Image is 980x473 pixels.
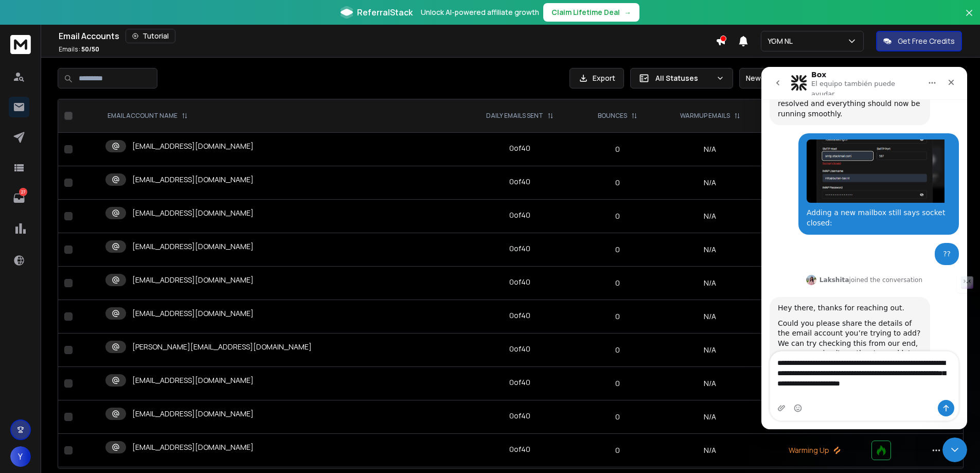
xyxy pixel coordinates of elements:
div: Email Accounts [59,29,716,43]
td: N/A [657,400,764,434]
div: 0 of 40 [509,177,530,187]
button: Y [10,446,31,467]
td: N/A [657,200,764,233]
p: 0 [585,345,651,355]
p: YGM NL [768,36,797,46]
td: N/A [657,300,764,334]
p: 0 [585,244,651,255]
button: Tutorial [126,29,175,43]
img: logo_orange.svg [16,16,25,25]
iframe: Intercom live chat [761,67,967,429]
span: → [624,7,631,17]
div: 0 of 40 [509,243,530,254]
p: 0 [585,144,651,154]
img: website_grey.svg [16,27,25,35]
div: EMAIL ACCOUNT NAME [108,112,188,120]
div: 0 of 40 [509,344,530,354]
p: [EMAIL_ADDRESS][DOMAIN_NAME] [132,174,254,185]
p: [EMAIL_ADDRESS][DOMAIN_NAME] [132,141,254,151]
button: Get Free Credits [876,31,962,51]
p: 0 [585,311,651,322]
p: Warming Up [770,445,859,456]
span: ReferralStack [357,6,413,19]
p: 27 [19,188,27,196]
div: Dominio [54,61,79,67]
td: N/A [657,334,764,367]
p: 0 [585,211,651,221]
img: tab_keywords_by_traffic_grey.svg [110,60,118,68]
button: Newest [739,68,806,89]
p: [EMAIL_ADDRESS][DOMAIN_NAME] [132,442,254,452]
p: [EMAIL_ADDRESS][DOMAIN_NAME] [132,308,254,319]
a: 27 [9,188,29,208]
p: 0 [585,178,651,188]
p: 0 [585,278,651,288]
div: 0 of 40 [509,310,530,321]
p: DAILY EMAILS SENT [486,112,543,120]
div: 0 of 40 [509,210,530,220]
p: [EMAIL_ADDRESS][DOMAIN_NAME] [132,375,254,386]
td: N/A [657,434,764,467]
td: N/A [657,233,764,267]
div: Dominio: [URL] [27,27,76,35]
span: 50 / 50 [81,45,99,54]
td: N/A [657,367,764,400]
img: tab_domain_overview_orange.svg [43,60,51,68]
p: BOUNCES [598,112,627,120]
div: 0 of 40 [509,277,530,287]
td: N/A [657,166,764,200]
td: N/A [657,267,764,300]
button: Export [569,68,624,89]
p: [EMAIL_ADDRESS][DOMAIN_NAME] [132,241,254,252]
p: 0 [585,378,651,389]
div: 0 of 40 [509,143,530,153]
iframe: Intercom live chat [942,437,967,462]
p: All Statuses [655,73,712,83]
div: 0 of 40 [509,411,530,421]
div: Palabras clave [121,61,164,67]
td: N/A [657,133,764,166]
p: Emails : [59,45,99,54]
p: 0 [585,412,651,422]
p: WARMUP EMAILS [680,112,730,120]
p: 0 [585,445,651,456]
p: Unlock AI-powered affiliate growth [421,7,539,17]
p: Get Free Credits [898,36,955,46]
div: 0 of 40 [509,444,530,454]
p: [EMAIL_ADDRESS][DOMAIN_NAME] [132,208,254,218]
p: [EMAIL_ADDRESS][DOMAIN_NAME] [132,275,254,285]
div: 0 of 40 [509,377,530,388]
p: [PERSON_NAME][EMAIL_ADDRESS][DOMAIN_NAME] [132,342,312,352]
button: Claim Lifetime Deal→ [543,3,639,22]
div: v 4.0.25 [29,16,50,25]
p: [EMAIL_ADDRESS][DOMAIN_NAME] [132,409,254,419]
button: Close banner [963,6,976,31]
